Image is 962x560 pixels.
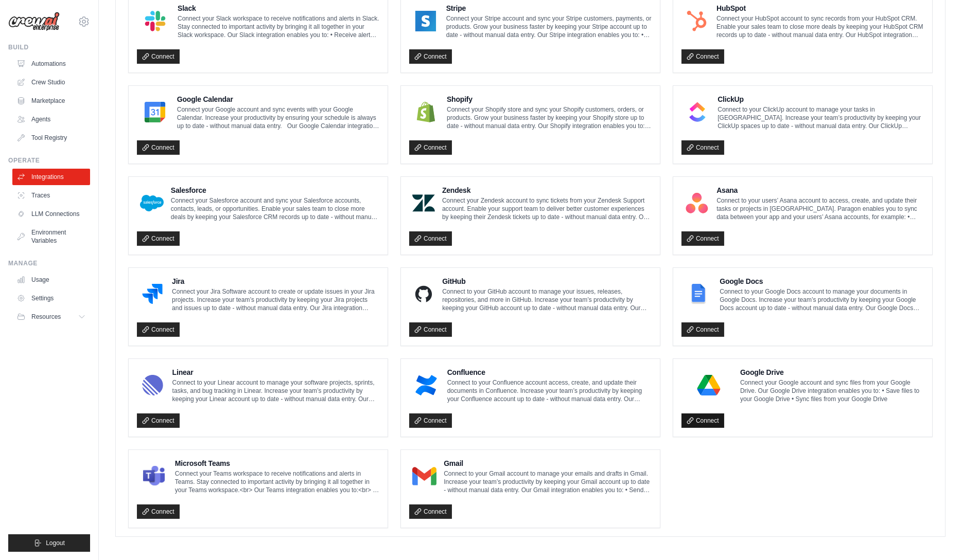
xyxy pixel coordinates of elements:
[720,287,924,312] p: Connect to your Google Docs account to manage your documents in Google Docs. Increase your team’s...
[442,196,652,221] p: Connect your Zendesk account to sync tickets from your Zendesk Support account. Enable your suppo...
[137,322,180,337] a: Connect
[12,56,90,72] a: Automations
[178,3,379,13] h4: Slack
[685,11,709,31] img: HubSpot Logo
[412,11,439,31] img: Stripe Logo
[177,94,379,104] h4: Google Calendar
[12,187,90,204] a: Traces
[681,231,724,246] a: Connect
[681,140,724,155] a: Connect
[12,309,90,325] button: Resources
[447,105,652,130] p: Connect your Shopify store and sync your Shopify customers, orders, or products. Grow your busine...
[175,458,379,468] h4: Microsoft Teams
[412,375,440,395] img: Confluence Logo
[447,378,652,403] p: Connect to your Confluence account access, create, and update their documents in Confluence. Incr...
[140,466,168,486] img: Microsoft Teams Logo
[8,534,90,552] button: Logout
[137,231,180,246] a: Connect
[409,504,452,519] a: Connect
[12,224,90,249] a: Environment Variables
[681,413,724,428] a: Connect
[720,276,924,286] h4: Google Docs
[681,322,724,337] a: Connect
[718,105,924,130] p: Connect to your ClickUp account to manage your tasks in [GEOGRAPHIC_DATA]. Increase your team’s p...
[716,185,924,195] h4: Asana
[8,43,90,51] div: Build
[8,12,60,31] img: Logo
[8,156,90,165] div: Operate
[171,185,379,195] h4: Salesforce
[171,196,379,221] p: Connect your Salesforce account and sync your Salesforce accounts, contacts, leads, or opportunit...
[12,272,90,288] a: Usage
[12,130,90,146] a: Tool Registry
[911,511,962,560] iframe: Chat Widget
[442,185,652,195] h4: Zendesk
[718,94,924,104] h4: ClickUp
[175,469,379,494] p: Connect your Teams workspace to receive notifications and alerts in Teams. Stay connected to impo...
[140,11,170,31] img: Slack Logo
[137,140,180,155] a: Connect
[716,196,924,221] p: Connect to your users’ Asana account to access, create, and update their tasks or projects in [GE...
[172,378,379,403] p: Connect to your Linear account to manage your software projects, sprints, tasks, and bug tracking...
[12,93,90,109] a: Marketplace
[12,206,90,222] a: LLM Connections
[31,313,61,321] span: Resources
[409,322,452,337] a: Connect
[172,287,379,312] p: Connect your Jira Software account to create or update issues in your Jira projects. Increase you...
[177,105,379,130] p: Connect your Google account and sync events with your Google Calendar. Increase your productivity...
[740,378,924,403] p: Connect your Google account and sync files from your Google Drive. Our Google Drive integration e...
[685,102,710,122] img: ClickUp Logo
[716,3,924,13] h4: HubSpot
[685,193,709,213] img: Asana Logo
[716,14,924,39] p: Connect your HubSpot account to sync records from your HubSpot CRM. Enable your sales team to clo...
[172,276,379,286] h4: Jira
[12,169,90,185] a: Integrations
[409,231,452,246] a: Connect
[172,367,379,377] h4: Linear
[447,94,652,104] h4: Shopify
[8,259,90,267] div: Manage
[140,102,170,122] img: Google Calendar Logo
[140,193,164,213] img: Salesforce Logo
[685,284,712,304] img: Google Docs Logo
[137,49,180,64] a: Connect
[412,284,435,304] img: GitHub Logo
[137,413,180,428] a: Connect
[409,140,452,155] a: Connect
[681,49,724,64] a: Connect
[442,287,652,312] p: Connect to your GitHub account to manage your issues, releases, repositories, and more in GitHub....
[409,49,452,64] a: Connect
[444,458,652,468] h4: Gmail
[444,469,652,494] p: Connect to your Gmail account to manage your emails and drafts in Gmail. Increase your team’s pro...
[12,290,90,306] a: Settings
[178,14,379,39] p: Connect your Slack workspace to receive notifications and alerts in Slack. Stay connected to impo...
[446,14,652,39] p: Connect your Stripe account and sync your Stripe customers, payments, or products. Grow your busi...
[685,375,733,395] img: Google Drive Logo
[740,367,924,377] h4: Google Drive
[137,504,180,519] a: Connect
[412,102,440,122] img: Shopify Logo
[442,276,652,286] h4: GitHub
[412,193,435,213] img: Zendesk Logo
[447,367,652,377] h4: Confluence
[409,413,452,428] a: Connect
[12,111,90,128] a: Agents
[446,3,652,13] h4: Stripe
[46,539,65,547] span: Logout
[412,466,436,486] img: Gmail Logo
[12,74,90,91] a: Crew Studio
[140,375,165,395] img: Linear Logo
[140,284,165,304] img: Jira Logo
